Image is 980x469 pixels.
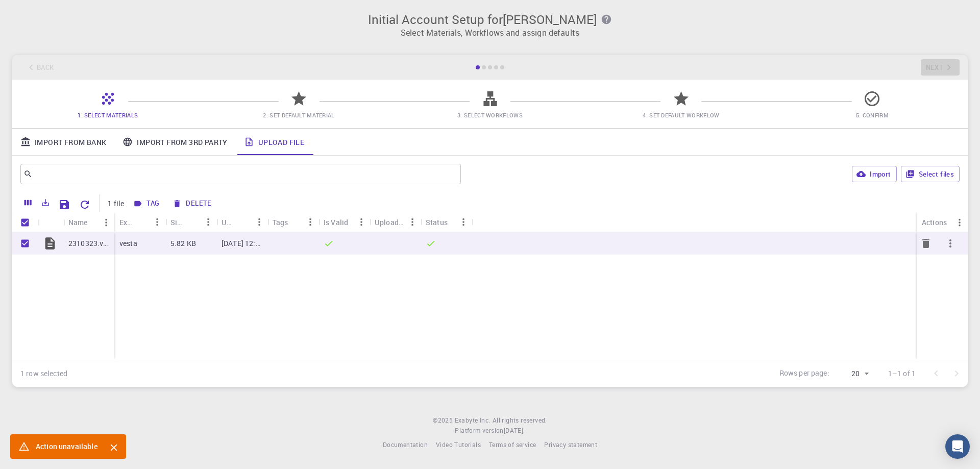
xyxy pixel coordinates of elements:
button: Delete [169,195,215,212]
button: Menu [353,214,370,230]
p: 1–1 of 1 [888,368,916,379]
span: 1. Select Materials [78,111,138,119]
button: Close [106,439,122,456]
button: Menu [98,214,114,231]
div: Is Valid [324,212,348,232]
button: Tag [130,195,163,212]
button: Menu [251,214,267,230]
span: All rights reserved. [493,415,547,426]
p: 1 file [108,199,124,209]
span: Documentation [383,440,428,449]
div: Size [170,212,184,232]
div: Uploaded [375,212,404,232]
button: Menu [455,214,472,230]
div: Updated [222,212,235,232]
a: Video Tutorials [436,440,481,450]
div: Icon [38,212,63,232]
div: Name [68,212,88,232]
button: Reset Explorer Settings [75,194,95,215]
div: Is Valid [318,212,370,232]
div: Tags [267,212,318,232]
span: Exabyte Inc. [455,416,491,424]
div: Action unavailable [36,437,97,456]
h3: Initial Account Setup for [PERSON_NAME] [18,12,962,27]
span: Video Tutorials [436,440,481,449]
span: Privacy statement [544,440,597,449]
div: Updated [216,212,267,232]
div: Tags [273,212,288,232]
button: Delete [914,231,938,256]
p: 2310323.vesta [68,238,109,249]
span: 3. Select Workflows [457,111,523,119]
a: Upload File [236,129,312,155]
a: Import From 3rd Party [114,129,235,155]
div: Actions [917,212,968,232]
a: Documentation [383,440,428,450]
a: Exabyte Inc. [455,415,491,426]
div: 1 row selected [20,368,67,379]
a: Terms of service [489,440,536,450]
span: © 2025 [433,415,454,426]
button: Sort [133,214,149,230]
button: Export [37,194,54,211]
p: [DATE] 12:41 PM [222,238,262,249]
button: Menu [302,214,318,230]
div: Status [421,212,472,232]
button: Columns [19,194,37,211]
p: vesta [119,238,137,249]
div: Extension [119,212,133,232]
div: Uploaded [370,212,421,232]
div: Status [426,212,448,232]
span: 5. Confirm [856,111,889,119]
p: Rows per page: [779,368,829,380]
button: Save Explorer Settings [54,194,75,215]
a: Import From Bank [12,129,114,155]
div: 20 [834,366,872,381]
div: Actions [922,212,947,232]
button: Menu [200,214,216,230]
p: Select Materials, Workflows and assign defaults [18,27,962,39]
a: Privacy statement [544,440,597,450]
div: Open Intercom Messenger [945,434,970,459]
span: Terms of service [489,440,536,449]
button: Select files [901,166,960,182]
span: Platform version [455,426,503,436]
div: Name [63,212,114,232]
button: Sort [184,214,200,230]
button: Sort [235,214,251,230]
p: 5.82 KB [170,238,196,249]
div: Size [165,212,216,232]
a: [DATE]. [504,426,525,436]
button: Menu [404,214,421,230]
span: Support [20,7,57,16]
button: Import [852,166,896,182]
button: Menu [951,214,968,231]
span: 4. Set Default Workflow [643,111,719,119]
button: Menu [149,214,165,230]
span: 2. Set Default Material [263,111,334,119]
div: Extension [114,212,165,232]
span: [DATE] . [504,426,525,434]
